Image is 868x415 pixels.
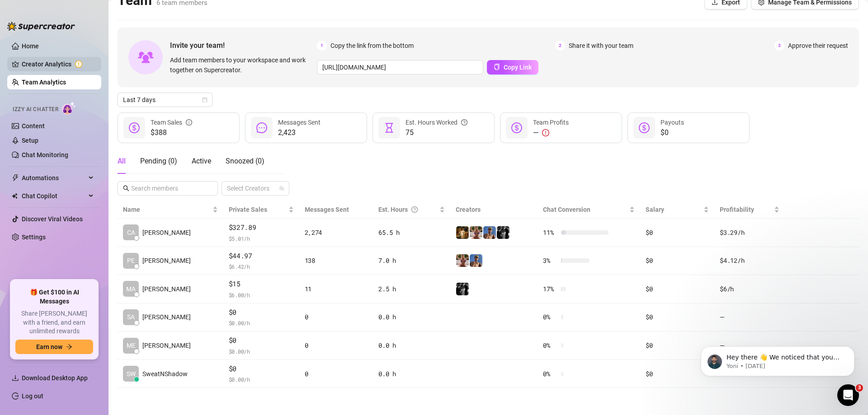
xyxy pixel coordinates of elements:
img: AI Chatter [62,102,76,115]
span: 0 % [543,312,557,322]
img: Chat Copilot [12,193,18,199]
span: Hey there 👋 We noticed that you have a few Bump Messages with media but no price, meaning they wi... [39,26,156,123]
div: $0 [646,228,709,238]
span: SW [127,369,136,379]
span: copy [494,64,500,70]
span: Share [PERSON_NAME] with a friend, and earn unlimited rewards [15,309,93,336]
span: Share it with your team [569,41,633,51]
img: Marvin [456,226,469,239]
span: $44.97 [229,251,294,261]
span: arrow-right [66,344,72,350]
span: Profitability [720,206,754,213]
span: calendar [202,97,208,103]
div: $0 [646,284,709,294]
span: Name [123,205,211,214]
span: Copy the link from the bottom [330,41,414,51]
span: 3 [856,384,863,392]
span: question-circle [461,117,467,127]
span: Chat Copilot [22,189,86,203]
span: [PERSON_NAME] [142,312,191,322]
a: Discover Viral Videos [22,215,83,223]
div: $0 [646,369,709,379]
span: search [123,185,129,191]
a: Creator Analytics exclamation-circle [22,57,94,71]
span: $327.89 [229,222,294,233]
span: CA [127,228,135,238]
span: 17 % [543,284,557,294]
button: Earn nowarrow-right [15,340,93,354]
div: 2.5 h [378,284,445,294]
div: 0.0 h [378,340,445,350]
span: $ 6.00 /h [229,290,294,299]
span: hourglass [384,122,395,133]
span: 2 [555,41,565,51]
div: $0 [646,340,709,350]
span: [PERSON_NAME] [142,340,191,350]
img: Marvin [497,226,509,239]
div: Est. Hours [378,205,438,214]
a: Chat Monitoring [22,151,68,159]
span: 0 % [543,340,557,350]
span: $ 6.42 /h [229,262,294,271]
div: $4.12 /h [720,256,779,266]
span: Messages Sent [278,119,321,126]
span: Last 7 days [123,93,207,107]
span: message [256,122,267,133]
span: Earn now [36,343,62,350]
span: Messages Sent [305,206,349,213]
img: Dallas [470,254,482,267]
span: Izzy AI Chatter [13,105,58,114]
a: Settings [22,233,46,241]
img: Marvin [456,283,469,295]
div: 138 [305,256,368,266]
span: dollar-circle [639,122,650,133]
span: $ 0.00 /h [229,318,294,327]
a: Log out [22,392,43,400]
span: $0 [229,364,294,374]
span: Payouts [660,119,684,126]
img: Destiny [470,226,482,239]
div: Pending ( 0 ) [140,156,177,167]
span: PE [127,256,135,266]
span: $0 [229,335,294,346]
span: 11 % [543,228,557,238]
span: 2,423 [278,127,321,138]
div: 2,274 [305,228,368,238]
span: info-circle [186,117,192,127]
span: SA [127,312,135,322]
div: Est. Hours Worked [406,117,467,127]
div: 0 [305,369,368,379]
img: logo-BBDzfeDw.svg [7,22,75,31]
div: $0 [646,312,709,322]
span: Automations [22,171,86,185]
th: Creators [450,201,538,219]
div: $0 [646,256,709,266]
span: Download Desktop App [22,374,88,382]
td: — [714,303,785,332]
span: $388 [151,127,192,138]
span: $ 0.00 /h [229,347,294,356]
div: $6 /h [720,284,779,294]
span: $ 5.01 /h [229,234,294,243]
span: download [12,374,19,382]
div: 65.5 h [378,228,445,238]
span: [PERSON_NAME] [142,284,191,294]
span: question-circle [411,205,418,214]
div: 0.0 h [378,312,445,322]
span: exclamation-circle [542,129,549,136]
span: Add team members to your workspace and work together on Supercreator. [170,55,313,75]
p: Message from Yoni, sent 2w ago [39,35,156,43]
span: Approve their request [788,41,848,51]
span: thunderbolt [12,174,19,182]
span: team [279,186,284,191]
span: 1 [317,41,327,51]
span: Active [192,157,211,165]
span: $0 [229,307,294,318]
span: dollar-circle [129,122,140,133]
span: SweatNShadow [142,369,188,379]
img: Dallas [483,226,496,239]
span: dollar-circle [511,122,522,133]
div: All [118,156,126,167]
